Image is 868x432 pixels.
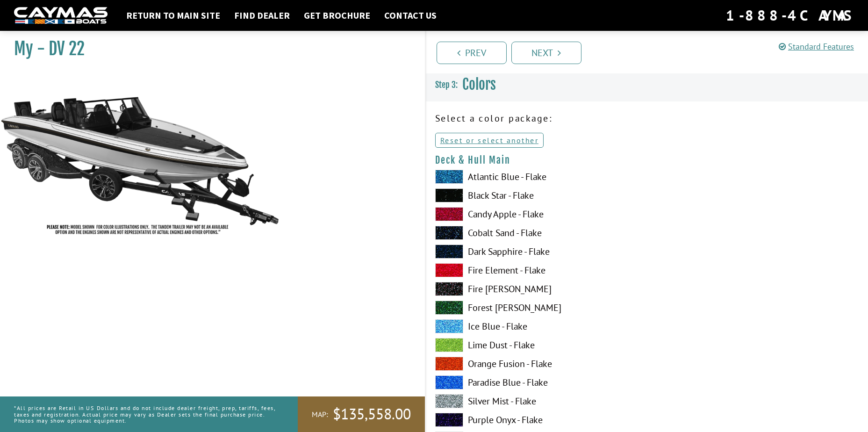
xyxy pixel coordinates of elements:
span: $135,558.00 [333,404,411,424]
a: Prev [437,42,507,64]
label: Candy Apple - Flake [435,207,638,221]
label: Lime Dust - Flake [435,338,638,352]
label: Cobalt Sand - Flake [435,226,638,240]
span: MAP: [312,410,328,419]
a: Next [511,42,581,64]
a: Find Dealer [230,9,294,22]
p: *All prices are Retail in US Dollars and do not include dealer freight, prep, tariffs, fees, taxe... [14,400,277,428]
h4: Deck & Hull Main [435,154,859,166]
label: Silver Mist - Flake [435,394,638,408]
label: Fire Element - Flake [435,263,638,277]
label: Fire [PERSON_NAME] [435,282,638,296]
a: Contact Us [380,9,441,22]
label: Forest [PERSON_NAME] [435,301,638,315]
label: Paradise Blue - Flake [435,375,638,389]
div: 1-888-4CAYMAS [726,5,854,26]
img: white-logo-c9c8dbefe5ff5ceceb0f0178aa75bf4bb51f6bca0971e226c86eb53dfe498488.png [14,7,108,24]
a: Get Brochure [299,9,375,22]
h1: My - DV 22 [14,38,402,59]
label: Dark Sapphire - Flake [435,245,638,259]
a: MAP:$135,558.00 [298,396,425,432]
label: Ice Blue - Flake [435,319,638,333]
a: Standard Features [779,41,854,52]
label: Black Star - Flake [435,188,638,202]
label: Atlantic Blue - Flake [435,170,638,184]
label: Orange Fusion - Flake [435,357,638,371]
a: Return to main site [122,9,225,22]
p: Select a color package: [435,111,859,125]
label: Purple Onyx - Flake [435,413,638,427]
a: Reset or select another [435,133,544,148]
